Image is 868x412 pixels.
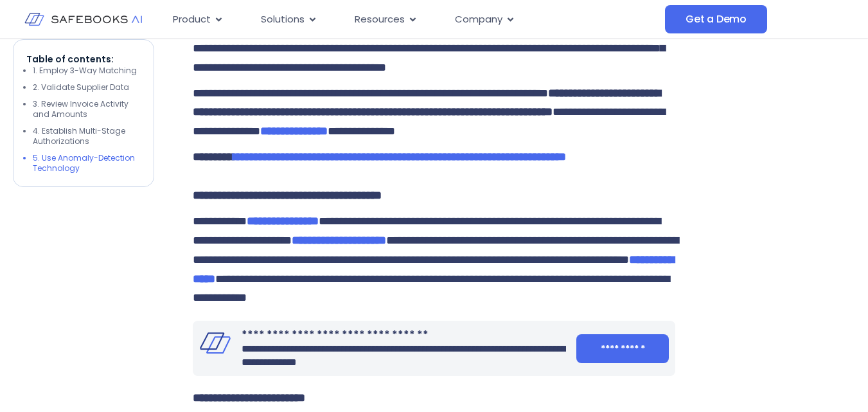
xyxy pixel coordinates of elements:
a: Get a Demo [665,5,767,33]
li: 1. Employ 3-Way Matching [33,66,141,76]
li: 4. Establish Multi-Stage Authorizations [33,126,141,147]
li: 5. Use Anomaly-Detection Technology [33,153,141,174]
span: Get a Demo [686,13,747,26]
span: Company [455,12,502,27]
span: Resources [355,12,405,27]
div: Menu Toggle [163,7,665,32]
span: Product [173,12,211,27]
li: 2. Validate Supplier Data [33,82,141,93]
span: Solutions [261,12,305,27]
li: 3. Review Invoice Activity and Amounts [33,99,141,120]
nav: Menu [163,7,665,32]
p: Table of contents: [26,53,141,66]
